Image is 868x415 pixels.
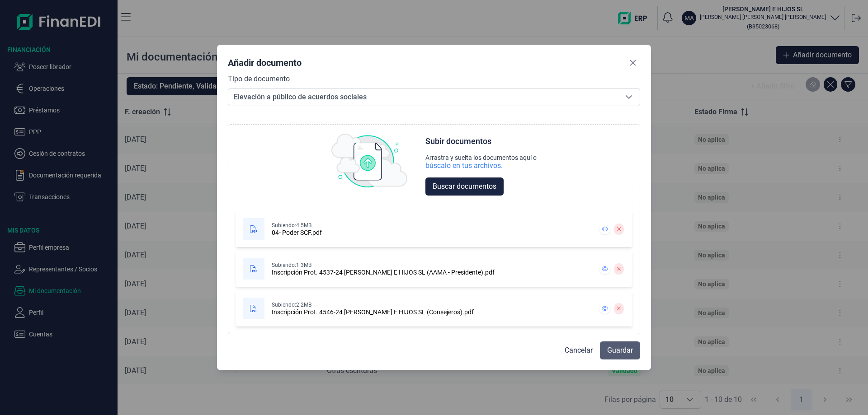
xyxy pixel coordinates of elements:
div: Inscripción Prot. 4537-24 [PERSON_NAME] E HIJOS SL (AAMA - Presidente).pdf [272,269,495,276]
div: Subiendo: 1.3MB [272,261,495,269]
div: Subiendo: 4.5MB [272,222,322,229]
button: Buscar documentos [425,177,504,196]
span: Guardar [607,345,633,356]
button: Cancelar [557,341,600,359]
div: búscalo en tus archivos. [425,161,537,170]
button: Guardar [600,341,640,359]
div: búscalo en tus archivos. [425,161,503,170]
span: Elevación a público de acuerdos sociales [228,89,618,106]
div: Seleccione una opción [618,89,640,106]
label: Tipo de documento [228,74,290,84]
span: Cancelar [565,345,593,356]
div: Subir documentos [425,136,491,147]
div: Inscripción Prot. 4546-24 [PERSON_NAME] E HIJOS SL (Consejeros).pdf [272,308,474,316]
button: Close [626,56,640,70]
div: 04- Poder SCF.pdf [272,229,322,236]
div: Subiendo: 2.2MB [272,301,474,308]
span: Buscar documentos [433,181,496,192]
img: upload img [331,134,407,188]
div: Añadir documento [228,56,302,69]
div: Arrastra y suelta los documentos aquí o [425,154,537,161]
